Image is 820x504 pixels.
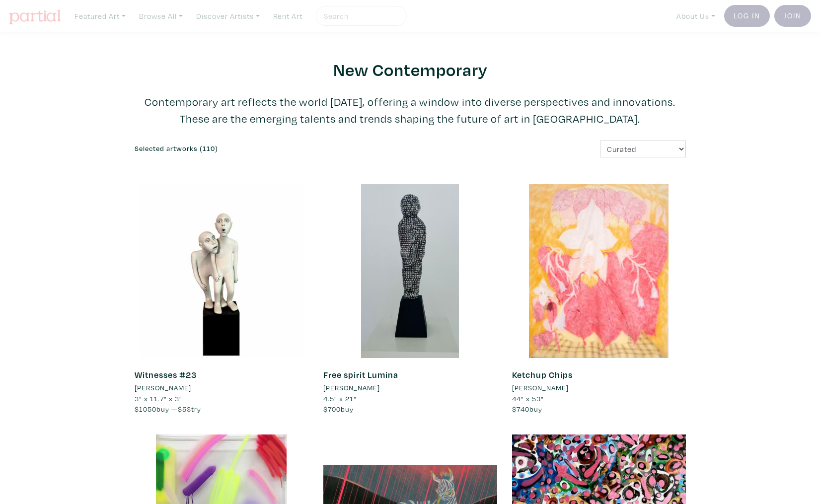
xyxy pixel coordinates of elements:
li: [PERSON_NAME] [323,382,380,393]
span: buy — try [135,404,201,414]
a: [PERSON_NAME] [135,382,308,393]
h2: New Contemporary [135,59,686,80]
a: Browse All [135,6,187,26]
li: [PERSON_NAME] [512,382,569,393]
span: $740 [512,404,529,414]
input: Search [323,10,397,22]
a: Featured Art [70,6,130,26]
a: Log In [724,5,770,27]
p: Contemporary art reflects the world [DATE], offering a window into diverse perspectives and innov... [135,93,686,127]
span: 3" x 11.7" x 3" [135,394,182,403]
a: Join [774,5,811,27]
h6: Selected artworks (110) [135,144,403,153]
a: Witnesses #23 [135,369,197,380]
span: $53 [178,404,191,414]
span: 4.5" x 21" [323,394,357,403]
a: About Us [672,6,720,26]
a: Rent Art [269,6,307,26]
a: [PERSON_NAME] [323,382,497,393]
a: Ketchup Chips [512,369,573,380]
span: 44" x 53" [512,394,544,403]
span: buy [323,404,354,414]
li: [PERSON_NAME] [135,382,191,393]
span: $700 [323,404,341,414]
span: $1050 [135,404,156,414]
span: buy [512,404,542,414]
a: [PERSON_NAME] [512,382,686,393]
a: Free spirit Lumina [323,369,398,380]
a: Discover Artists [192,6,264,26]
